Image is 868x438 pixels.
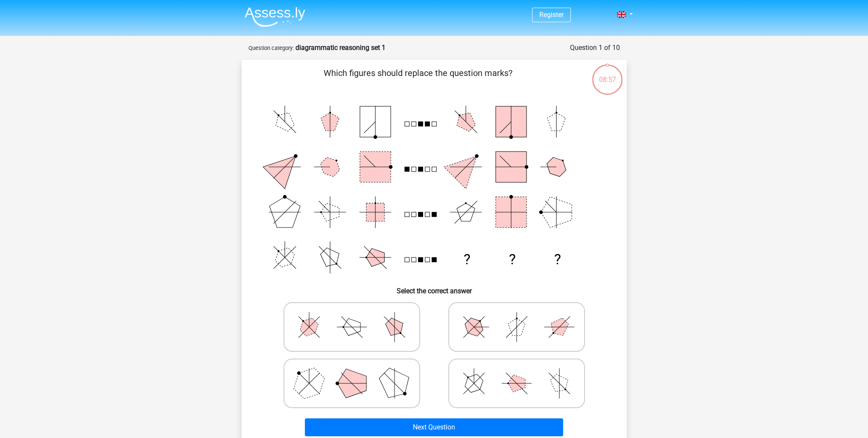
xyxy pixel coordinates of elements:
a: Register [539,11,564,19]
button: Next Question [305,418,563,436]
p: Which figures should replace the question marks? [255,67,581,92]
text: ? [509,251,515,268]
small: Question category: [248,45,294,51]
div: Question 1 of 10 [570,43,620,53]
text: ? [554,251,561,268]
h6: Select the correct answer [255,280,613,295]
text: ? [463,251,470,268]
div: 08:57 [591,64,623,85]
strong: diagrammatic reasoning set 1 [295,44,386,52]
img: Assessly [245,7,305,27]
